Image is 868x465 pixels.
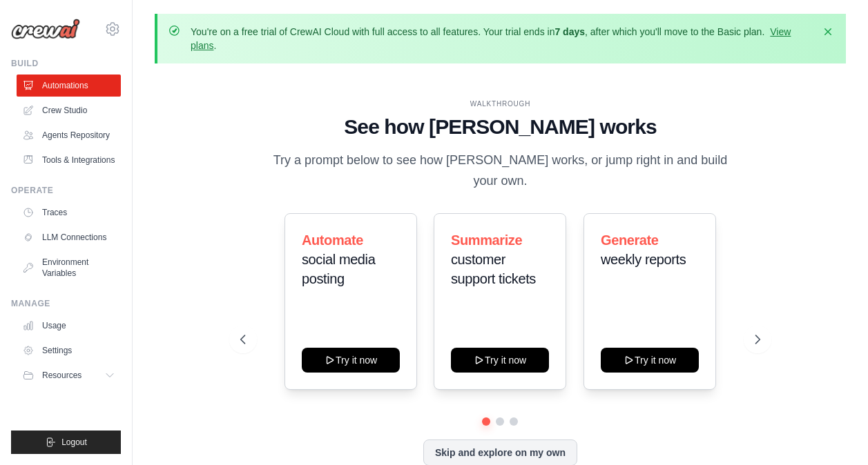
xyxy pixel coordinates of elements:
button: Resources [17,364,121,386]
h1: See how [PERSON_NAME] works [240,115,760,139]
a: Automations [17,75,121,97]
a: Tools & Integrations [17,149,121,171]
a: Agents Repository [17,124,121,146]
button: Try it now [601,348,699,373]
a: Crew Studio [17,99,121,121]
a: Usage [17,315,121,337]
div: Build [11,58,121,69]
span: social media posting [302,252,375,286]
a: Traces [17,201,121,224]
img: Logo [11,19,80,39]
strong: 7 days [554,26,585,37]
div: Manage [11,298,121,309]
button: Try it now [302,348,400,373]
a: Environment Variables [17,251,121,284]
span: weekly reports [601,252,686,267]
p: You're on a free trial of CrewAI Cloud with full access to all features. Your trial ends in , aft... [191,25,813,52]
button: Try it now [451,348,549,373]
a: LLM Connections [17,226,121,248]
span: Logout [61,437,87,448]
div: WALKTHROUGH [240,99,760,109]
span: customer support tickets [451,252,536,286]
span: Automate [302,232,363,248]
button: Logout [11,431,121,454]
span: Generate [601,232,659,248]
a: Settings [17,339,121,362]
p: Try a prompt below to see how [PERSON_NAME] works, or jump right in and build your own. [268,150,732,191]
div: Operate [11,185,121,196]
span: Resources [42,370,81,381]
span: Summarize [451,232,522,248]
